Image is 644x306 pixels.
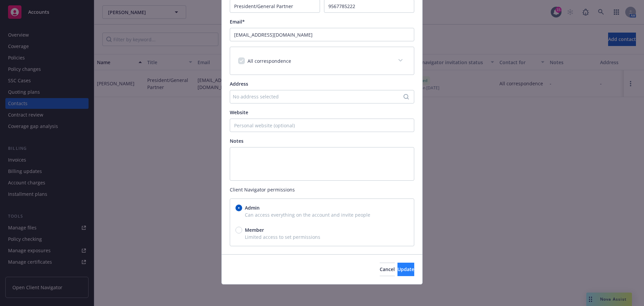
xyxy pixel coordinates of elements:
[380,263,395,276] button: Cancel
[245,204,260,211] span: Admin
[245,226,264,233] span: Member
[230,119,414,132] input: Personal website (optional)
[230,81,248,87] span: Address
[230,28,414,41] input: example@email.com
[230,186,414,193] span: Client Navigator permissions
[233,93,405,100] div: No address selected
[235,205,242,211] input: Admin
[230,109,248,116] span: Website
[230,138,244,144] span: Notes
[397,263,414,276] button: Update
[397,266,414,272] span: Update
[230,18,245,25] span: Email*
[235,227,242,233] input: Member
[235,211,409,218] span: Can access everything on the account and invite people
[230,47,414,75] div: All correspondence
[230,90,414,103] button: No address selected
[380,266,395,272] span: Cancel
[404,94,409,99] svg: Search
[248,58,291,64] span: All correspondence
[235,233,409,241] span: Limited access to set permissions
